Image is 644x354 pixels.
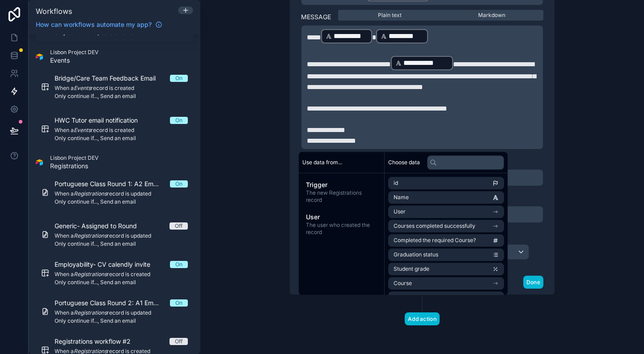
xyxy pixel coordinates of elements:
[405,312,440,325] button: Add action
[36,20,152,29] span: How can workflows automate my app?
[302,159,342,166] span: Use data from...
[306,189,377,204] span: The new Registrations record
[36,7,72,16] span: Workflows
[523,276,543,289] button: Done
[378,12,402,19] span: Plain text
[301,13,331,21] label: Message
[388,159,420,166] span: Choose data
[299,173,384,243] div: scrollable content
[306,213,377,222] span: User
[306,222,377,236] span: The user who created the record
[32,20,166,29] a: How can workflows automate my app?
[306,180,377,189] span: Trigger
[478,12,505,19] span: Markdown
